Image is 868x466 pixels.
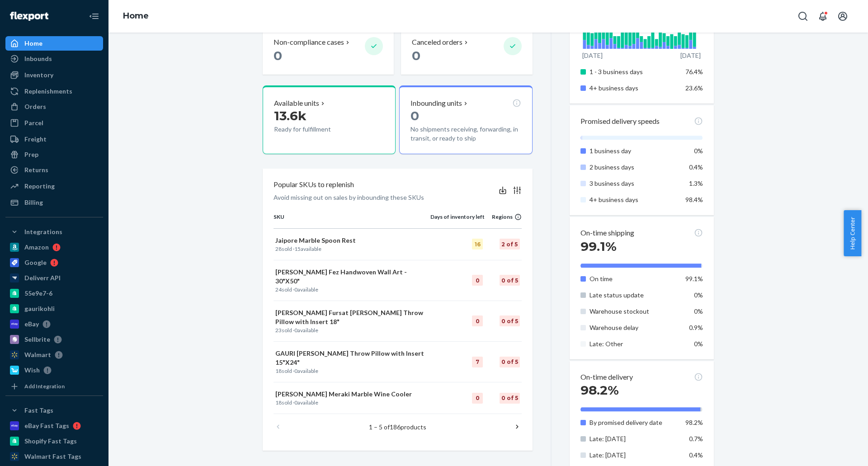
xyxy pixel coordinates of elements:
a: Orders [5,99,103,114]
p: sold · available [275,326,429,334]
div: 0 of 5 [500,393,520,404]
a: eBay Fast Tags [5,419,103,433]
a: Add Integration [5,381,103,392]
p: 4+ business days [590,84,679,93]
div: 0 [472,315,483,326]
p: 3 business days [590,179,679,188]
a: Replenishments [5,84,103,99]
span: 23 [275,327,282,334]
span: 1.3% [689,179,703,187]
span: 0 [294,367,297,374]
div: Amazon [24,243,49,252]
p: No shipments receiving, forwarding, in transit, or ready to ship [410,125,521,143]
div: Fast Tags [24,406,53,415]
a: Walmart Fast Tags [5,449,103,464]
div: 0 of 5 [500,315,520,326]
a: Freight [5,132,103,146]
div: 55e9e7-6 [24,289,52,298]
div: Freight [24,135,47,144]
div: Returns [24,165,48,174]
a: Parcel [5,116,103,130]
p: Popular SKUs to replenish [274,179,354,190]
a: Prep [5,147,103,162]
p: Jaipore Marble Spoon Rest [275,236,429,245]
p: On-time shipping [580,228,634,238]
p: [DATE] [582,51,603,60]
a: Wish [5,363,103,377]
span: 98.4% [685,196,703,203]
div: Parcel [24,118,43,127]
p: Avoid missing out on sales by inbounding these SKUs [274,193,424,202]
a: Walmart [5,348,103,362]
a: Reporting [5,179,103,193]
p: [PERSON_NAME] Fez Handwoven Wall Art - 30"X50" [275,268,429,286]
p: Non-compliance cases [274,37,344,47]
span: 23.6% [685,84,703,92]
p: Available units [274,98,319,108]
p: Late: [DATE] [590,434,679,443]
button: Open Search Box [794,7,812,25]
span: 0.7% [689,435,703,442]
p: Inbounding units [410,98,462,108]
p: 1 – 5 of products [369,423,426,432]
a: Deliverr API [5,271,103,285]
div: eBay Fast Tags [24,421,69,430]
div: 0 of 5 [500,357,520,367]
button: Inbounding units0No shipments receiving, forwarding, in transit, or ready to ship [399,85,532,154]
div: 0 [472,393,483,404]
span: 99.1% [580,239,617,254]
div: Wish [24,366,40,375]
p: On time [590,274,679,283]
a: Google [5,255,103,270]
span: 0 [294,399,297,406]
p: sold · available [275,367,429,375]
p: On-time delivery [580,372,633,382]
a: Inventory [5,68,103,82]
p: 1 business day [590,146,679,155]
div: Inbounds [24,54,52,63]
div: Integrations [24,227,62,236]
span: 0% [694,307,703,315]
p: [PERSON_NAME] Meraki Marble Wine Cooler [275,390,429,399]
button: Close Navigation [85,7,103,25]
p: Warehouse delay [590,323,679,332]
span: 186 [390,423,401,431]
a: Home [5,36,103,51]
button: Non-compliance cases 0 [263,26,394,75]
span: 13.6k [274,108,307,123]
div: Home [24,39,42,48]
div: 16 [472,239,483,249]
span: 0.4% [689,451,703,459]
p: sold · available [275,399,429,406]
span: 0 [294,286,297,293]
ol: breadcrumbs [116,3,156,29]
a: Home [123,11,149,21]
div: Add Integration [24,382,65,390]
div: Walmart Fast Tags [24,452,81,461]
div: Regions [485,213,522,221]
button: Help Center [844,210,861,256]
div: eBay [24,320,39,329]
div: Billing [24,198,43,207]
span: 0 [294,327,297,334]
span: 0.9% [689,324,703,331]
p: [DATE] [680,51,701,60]
p: sold · available [275,245,429,253]
img: Flexport logo [10,12,48,21]
div: Deliverr API [24,273,61,282]
div: Inventory [24,71,53,80]
p: By promised delivery date [590,418,679,427]
th: SKU [274,213,430,228]
div: Replenishments [24,87,72,96]
div: 0 of 5 [500,275,520,286]
span: 0 [274,48,282,63]
span: 0.4% [689,163,703,171]
p: 4+ business days [590,195,679,204]
a: 55e9e7-6 [5,286,103,301]
a: Inbounds [5,52,103,66]
span: 0 [412,48,420,63]
div: Reporting [24,182,55,191]
span: 24 [275,286,282,293]
button: Open account menu [834,7,852,25]
span: 18 [275,399,282,406]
